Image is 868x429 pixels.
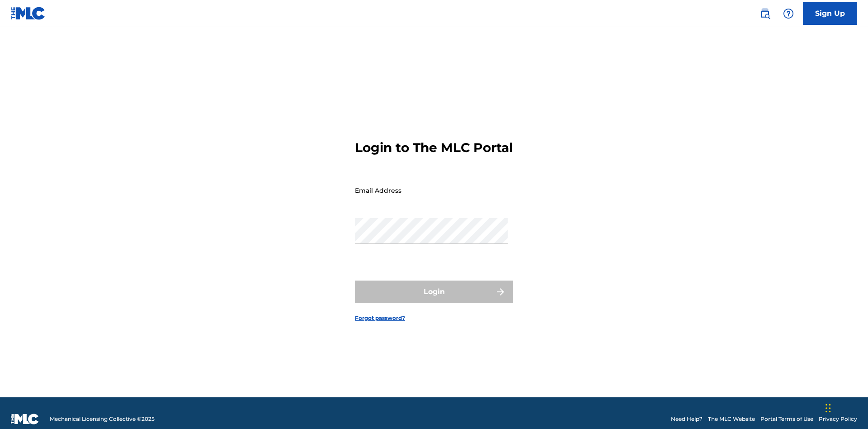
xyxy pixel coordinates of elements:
div: Drag [826,395,831,422]
h3: Login to The MLC Portal [355,140,513,156]
img: help [783,8,794,19]
span: Mechanical Licensing Collective © 2025 [50,415,155,423]
a: Need Help? [671,415,703,423]
img: search [759,8,770,19]
a: Sign Up [803,2,857,25]
img: MLC Logo [11,7,46,20]
a: Portal Terms of Use [760,415,813,423]
a: Public Search [756,5,774,23]
a: Privacy Policy [819,415,857,423]
div: Help [779,5,797,23]
a: Forgot password? [355,314,405,322]
a: The MLC Website [708,415,755,423]
img: logo [11,414,39,424]
iframe: Chat Widget [823,386,868,429]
